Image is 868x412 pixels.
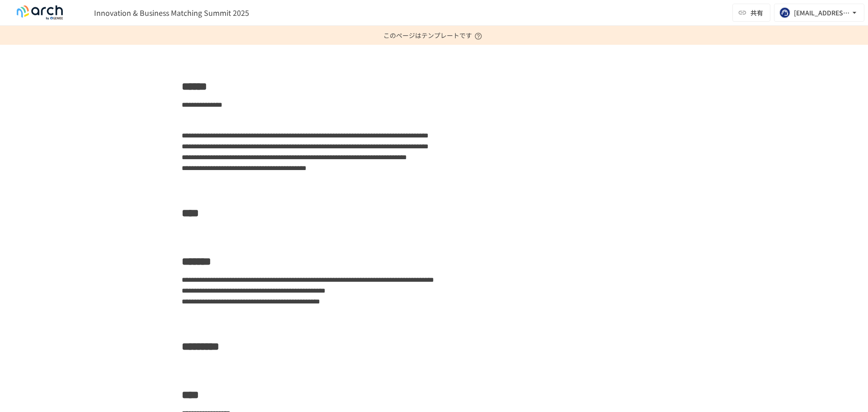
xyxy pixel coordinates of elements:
div: [EMAIL_ADDRESS][DOMAIN_NAME] [794,7,850,19]
button: [EMAIL_ADDRESS][DOMAIN_NAME] [774,4,864,22]
span: 共有 [750,8,763,18]
span: Innovation & Business Matching Summit 2025 [94,7,249,18]
p: このページはテンプレートです [383,26,485,45]
button: 共有 [732,4,770,22]
img: logo-default@2x-9cf2c760.svg [11,5,69,20]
